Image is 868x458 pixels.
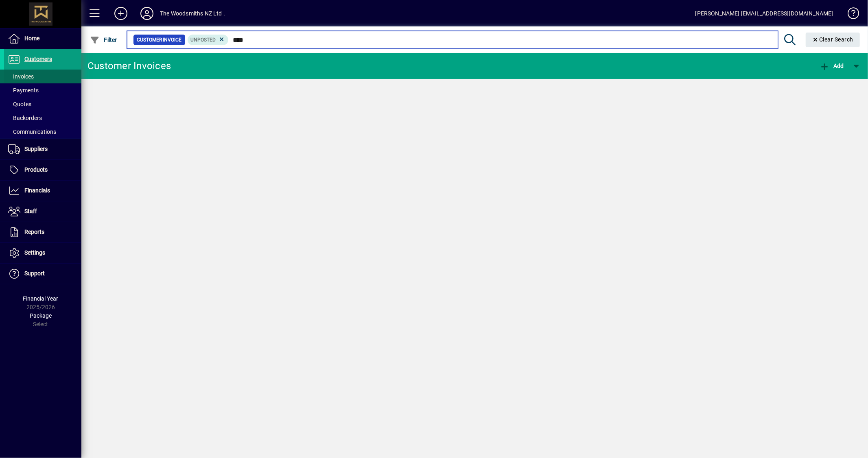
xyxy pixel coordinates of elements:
button: Add [818,59,846,73]
a: Support [4,264,81,284]
button: Filter [88,33,119,47]
a: Suppliers [4,139,81,159]
span: Filter [90,37,117,43]
span: Reports [24,229,44,235]
span: Quotes [8,101,31,107]
a: Payments [4,83,81,97]
a: Communications [4,125,81,139]
a: Invoices [4,70,81,83]
span: Home [24,35,39,41]
span: Communications [8,129,56,135]
span: Package [30,312,52,319]
span: Financials [24,187,50,194]
div: Customer Invoices [87,59,171,72]
span: Add [820,63,844,69]
a: Knowledge Base [842,2,858,28]
span: Suppliers [24,146,48,152]
span: Customer Invoice [137,36,182,44]
span: Products [24,166,48,173]
button: Clear [806,33,860,47]
span: Backorders [8,115,42,121]
span: Invoices [8,73,34,80]
a: Home [4,28,81,49]
a: Backorders [4,111,81,125]
span: Financial Year [23,295,59,302]
button: Profile [134,6,160,21]
a: Products [4,160,81,180]
span: Unposted [191,37,216,43]
span: Support [24,270,45,277]
a: Staff [4,201,81,222]
a: Quotes [4,97,81,111]
span: Staff [24,208,37,214]
span: Clear Search [812,36,854,43]
a: Reports [4,222,81,242]
mat-chip: Customer Invoice Status: Unposted [188,35,229,45]
span: Payments [8,87,39,94]
div: [PERSON_NAME] [EMAIL_ADDRESS][DOMAIN_NAME] [695,7,833,20]
a: Financials [4,181,81,201]
span: Settings [24,249,45,256]
span: Customers [24,56,52,62]
a: Settings [4,243,81,263]
button: Add [108,6,134,21]
div: The Woodsmiths NZ Ltd . [160,7,225,20]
